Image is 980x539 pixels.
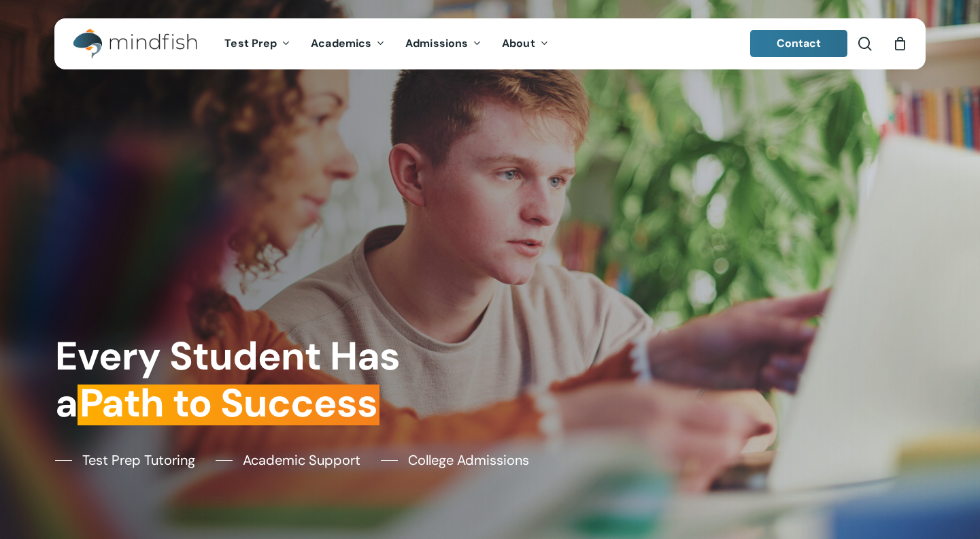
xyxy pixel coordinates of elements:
header: Main Menu [54,18,926,69]
span: College Admissions [408,450,529,470]
nav: Main Menu [214,18,558,69]
em: Path to Success [78,378,379,429]
span: Test Prep Tutoring [82,450,195,470]
h1: Every Student Has a [55,333,481,427]
span: About [502,36,535,50]
span: Admissions [405,36,468,50]
span: Academic Support [243,450,360,470]
span: Contact [777,36,822,50]
iframe: Chatbot [890,449,961,520]
a: Contact [750,30,848,57]
a: Academics [301,38,395,50]
span: Academics [311,36,371,50]
a: Test Prep [214,38,301,50]
span: Test Prep [224,36,277,50]
a: Test Prep Tutoring [55,450,195,470]
a: About [492,38,559,50]
a: College Admissions [381,450,529,470]
a: Academic Support [216,450,360,470]
a: Admissions [395,38,492,50]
